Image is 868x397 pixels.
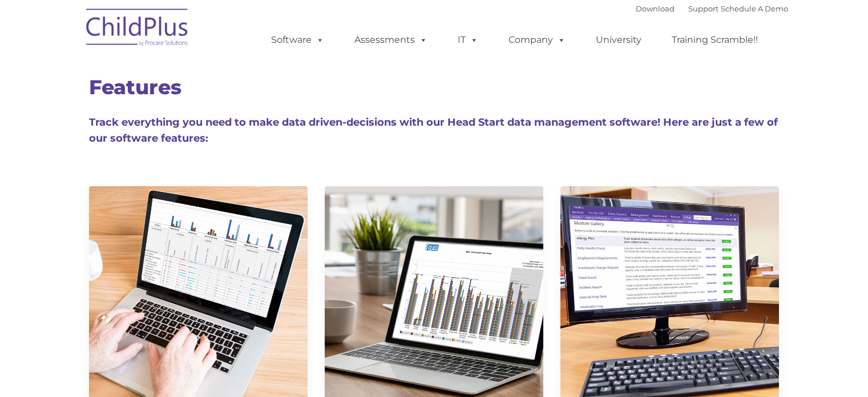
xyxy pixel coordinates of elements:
a: Support [688,4,718,13]
a: IT [446,29,490,51]
a: Company [497,29,577,51]
span: Track everything you need to make data driven-decisions with our Head Start data management softw... [89,116,778,145]
a: Software [260,29,336,51]
font: | [636,4,788,13]
img: ChildPlus by Procare Solutions [80,1,195,58]
a: Schedule A Demo [721,4,788,13]
a: Training Scramble!! [660,29,769,51]
a: University [584,29,653,51]
a: Download [636,4,675,13]
a: Assessments [343,29,439,51]
span: Features [89,75,181,99]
